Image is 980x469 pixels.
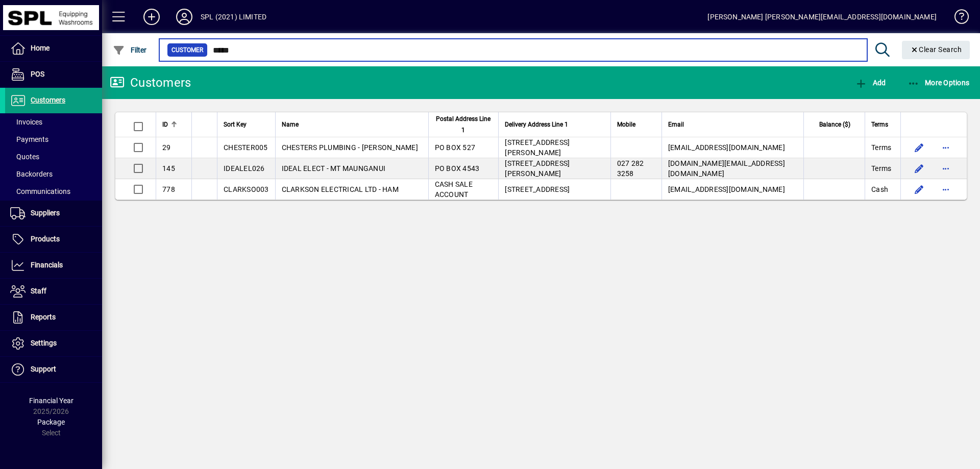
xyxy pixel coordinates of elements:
div: [PERSON_NAME] [PERSON_NAME][EMAIL_ADDRESS][DOMAIN_NAME] [707,9,937,25]
a: Products [5,227,102,252]
div: Email [668,119,797,130]
div: Balance ($) [810,119,860,130]
a: Suppliers [5,201,102,226]
span: Home [31,44,50,52]
a: Support [5,357,102,382]
span: Name [282,119,299,130]
span: Staff [31,287,46,295]
a: Financials [5,253,102,278]
button: Add [852,73,888,92]
span: More Options [908,79,970,87]
a: Home [5,36,102,61]
div: Customers [110,75,191,91]
span: Clear Search [910,45,962,54]
span: Terms [871,163,891,174]
span: ID [162,119,168,130]
span: CLARKSO003 [224,185,269,193]
button: Profile [168,8,201,26]
span: Financial Year [29,397,73,405]
button: Edit [911,160,927,177]
button: More options [938,139,954,156]
span: Sort Key [224,119,247,130]
a: Quotes [5,148,102,165]
span: Support [31,365,56,373]
span: [DOMAIN_NAME][EMAIL_ADDRESS][DOMAIN_NAME] [668,159,785,178]
span: CLARKSON ELECTRICAL LTD - HAM [282,185,399,193]
a: Invoices [5,113,102,131]
span: Reports [31,313,56,321]
div: SPL (2021) LIMITED [201,9,266,25]
span: IDEAL ELECT - MT MAUNGANUI [282,164,386,172]
span: Terms [871,142,891,153]
span: [STREET_ADDRESS][PERSON_NAME] [505,159,570,178]
span: Package [37,418,65,426]
span: [EMAIL_ADDRESS][DOMAIN_NAME] [668,143,785,152]
span: Customer [171,45,203,55]
span: Communications [10,187,70,195]
span: Products [31,235,60,243]
a: Reports [5,305,102,330]
span: CHESTER005 [224,143,268,152]
span: Financials [31,261,63,269]
span: [EMAIL_ADDRESS][DOMAIN_NAME] [668,185,785,193]
div: ID [162,119,185,130]
span: Backorders [10,170,53,178]
span: Customers [31,96,65,104]
button: Clear [902,41,970,59]
span: CHESTERS PLUMBING - [PERSON_NAME] [282,143,418,152]
a: Knowledge Base [947,2,967,35]
a: Backorders [5,165,102,183]
span: 29 [162,143,171,152]
span: PO BOX 4543 [435,164,480,172]
div: Name [282,119,422,130]
span: CASH SALE ACCOUNT [435,180,473,199]
span: Terms [871,119,888,130]
span: 145 [162,164,175,172]
span: Balance ($) [819,119,850,130]
span: Suppliers [31,209,60,217]
a: Communications [5,183,102,200]
span: Cash [871,184,888,194]
span: Quotes [10,153,39,161]
button: Edit [911,139,927,156]
span: Mobile [617,119,635,130]
a: Payments [5,131,102,148]
span: 778 [162,185,175,193]
button: Add [135,8,168,26]
a: POS [5,62,102,87]
span: [STREET_ADDRESS][PERSON_NAME] [505,138,570,157]
a: Settings [5,331,102,356]
span: Filter [113,46,147,54]
div: Mobile [617,119,655,130]
span: PO BOX 527 [435,143,476,152]
button: Filter [110,41,150,59]
span: Payments [10,135,48,143]
span: 027 282 3258 [617,159,644,178]
button: More options [938,160,954,177]
span: Delivery Address Line 1 [505,119,568,130]
span: Postal Address Line 1 [435,113,493,136]
span: POS [31,70,44,78]
button: More options [938,181,954,198]
span: Email [668,119,684,130]
span: Invoices [10,118,42,126]
span: Settings [31,339,57,347]
a: Staff [5,279,102,304]
span: IDEALEL026 [224,164,265,172]
span: [STREET_ADDRESS] [505,185,570,193]
button: More Options [905,73,972,92]
button: Edit [911,181,927,198]
span: Add [855,79,886,87]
